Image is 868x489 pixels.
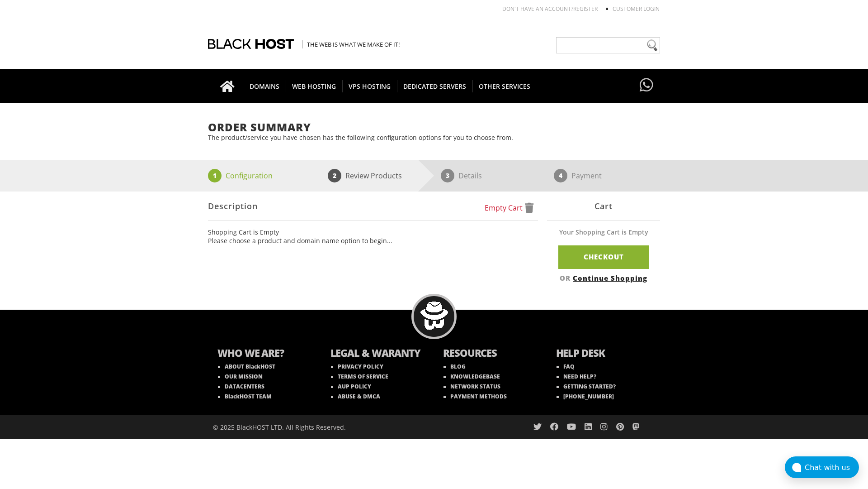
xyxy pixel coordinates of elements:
div: OR [547,273,660,283]
a: DOMAINS [243,69,286,103]
h1: Order Summary [208,121,660,133]
span: 4 [554,169,567,182]
a: NETWORK STATUS [443,383,500,390]
a: DEDICATED SERVERS [397,69,473,103]
span: 1 [208,169,222,182]
li: Don't have an account? [489,5,598,13]
a: TERMS OF SERVICE [331,373,388,380]
a: PRIVACY POLICY [331,363,383,370]
a: OTHER SERVICES [472,69,537,103]
p: Review Products [345,169,402,182]
p: Payment [571,169,602,182]
a: REGISTER [573,5,598,13]
a: FAQ [557,363,575,370]
b: RESOURCES [443,346,538,362]
span: 3 [441,169,454,182]
div: Chat with us [805,463,859,472]
input: Need help? [556,37,660,53]
a: BlackHOST TEAM [218,393,272,400]
span: VPS HOSTING [342,80,397,92]
a: ABOUT BlackHOST [218,363,275,370]
a: Empty Cart [485,203,533,213]
a: Continue Shopping [573,273,647,283]
div: Description [208,192,538,221]
a: Customer Login [613,5,660,13]
p: Configuration [226,169,273,182]
a: [PHONE_NUMBER] [557,393,614,400]
a: PAYMENT METHODS [443,393,507,400]
a: GETTING STARTED? [557,383,616,390]
ul: Shopping Cart is Empty Please choose a product and domain name option to begin... [208,228,538,245]
p: The product/service you have chosen has the following configuration options for you to choose from. [208,133,660,142]
a: VPS HOSTING [342,69,397,103]
span: 2 [328,169,341,182]
a: BLOG [443,363,466,370]
button: Chat with us [785,456,859,478]
a: AUP POLICY [331,383,371,390]
b: HELP DESK [556,346,651,362]
a: Have questions? [637,69,656,102]
span: OTHER SERVICES [472,80,537,92]
span: DOMAINS [243,80,286,92]
div: © 2025 BlackHOST LTD. All Rights Reserved. [213,415,429,439]
a: OUR MISSION [218,373,263,380]
div: Your Shopping Cart is Empty [547,228,660,245]
a: NEED HELP? [557,373,596,380]
p: Details [458,169,482,182]
span: WEB HOSTING [286,80,343,92]
a: WEB HOSTING [286,69,343,103]
b: LEGAL & WARANTY [330,346,425,362]
div: Cart [547,192,660,221]
a: KNOWLEDGEBASE [443,373,500,380]
a: Go to homepage [211,69,244,103]
img: BlackHOST mascont, Blacky. [420,302,448,330]
b: WHO WE ARE? [217,346,312,362]
a: Checkout [558,245,649,268]
a: ABUSE & DMCA [331,393,380,400]
span: The Web is what we make of it! [302,40,400,48]
a: DATACENTERS [218,383,264,390]
span: DEDICATED SERVERS [397,80,473,92]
